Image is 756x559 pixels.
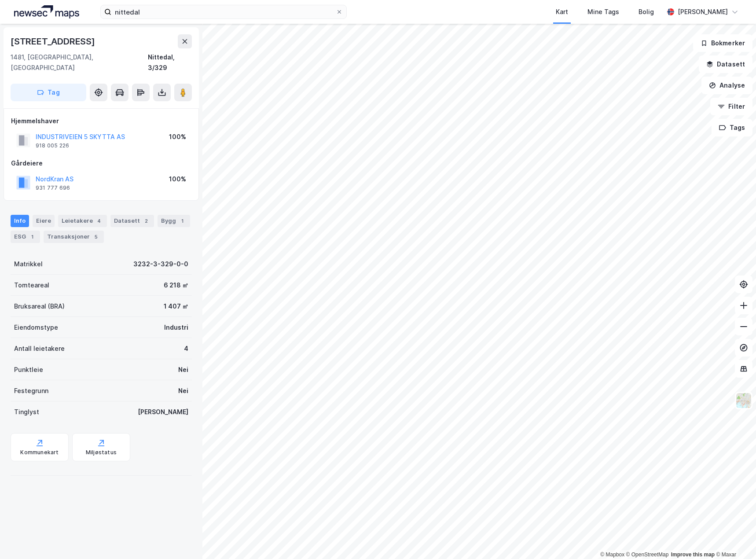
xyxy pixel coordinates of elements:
[184,343,188,354] div: 4
[133,259,188,269] div: 3232-3-329-0-0
[712,517,756,559] iframe: Chat Widget
[33,215,55,227] div: Eiere
[11,116,191,126] div: Hjemmelshaver
[710,98,752,115] button: Filter
[14,322,58,333] div: Eiendomstype
[138,407,188,417] div: [PERSON_NAME]
[11,34,97,48] div: [STREET_ADDRESS]
[735,392,752,409] img: Z
[712,517,756,559] div: Kontrollprogram for chat
[701,77,752,94] button: Analyse
[164,280,188,291] div: 6 218 ㎡
[20,449,59,456] div: Kommunekart
[95,217,103,225] div: 4
[11,231,40,243] div: ESG
[169,174,186,184] div: 100%
[111,5,336,18] input: Søk på adresse, matrikkel, gårdeiere, leietakere eller personer
[11,52,148,73] div: 1481, [GEOGRAPHIC_DATA], [GEOGRAPHIC_DATA]
[14,343,65,354] div: Antall leietakere
[178,386,188,396] div: Nei
[14,407,39,417] div: Tinglyst
[639,7,654,17] div: Bolig
[158,215,190,227] div: Bygg
[58,215,107,227] div: Leietakere
[36,184,70,191] div: 931 777 696
[148,52,192,73] div: Nittedal, 3/329
[11,158,191,169] div: Gårdeiere
[164,301,188,312] div: 1 407 ㎡
[14,386,48,396] div: Festegrunn
[36,142,69,149] div: 918 005 226
[671,552,715,558] a: Improve this map
[14,5,79,18] img: logo.a4113a55bc3d86da70a041830d287a7e.svg
[678,7,728,17] div: [PERSON_NAME]
[14,301,65,312] div: Bruksareal (BRA)
[626,552,669,558] a: OpenStreetMap
[693,34,752,52] button: Bokmerker
[14,280,49,291] div: Tomteareal
[92,232,100,241] div: 5
[169,132,186,142] div: 100%
[712,119,752,136] button: Tags
[11,84,86,101] button: Tag
[86,449,117,456] div: Miljøstatus
[178,217,187,225] div: 1
[142,217,150,225] div: 2
[14,259,43,269] div: Matrikkel
[699,55,752,73] button: Datasett
[14,364,43,375] div: Punktleie
[587,7,619,17] div: Mine Tags
[600,552,624,558] a: Mapbox
[11,215,29,227] div: Info
[178,364,188,375] div: Nei
[110,215,154,227] div: Datasett
[44,231,104,243] div: Transaksjoner
[28,232,37,241] div: 1
[164,322,188,333] div: Industri
[556,7,568,17] div: Kart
